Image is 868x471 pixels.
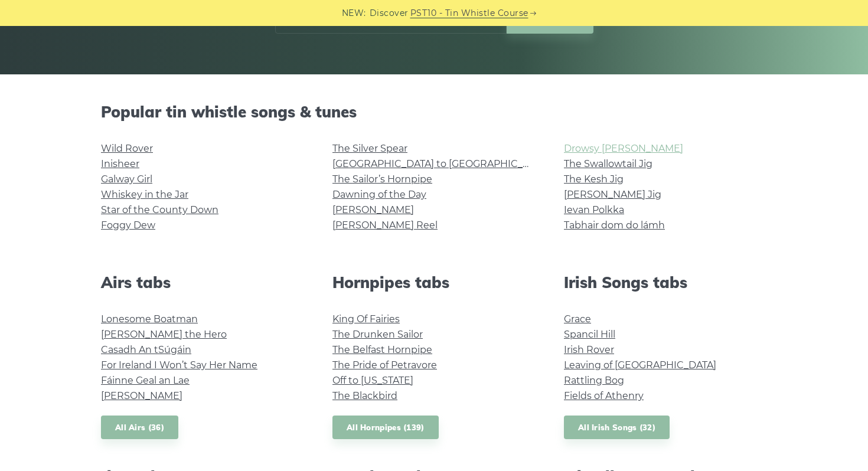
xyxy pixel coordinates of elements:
a: The Belfast Hornpipe [332,344,432,355]
span: Discover [370,6,409,20]
a: For Ireland I Won’t Say Her Name [101,359,257,371]
a: The Kesh Jig [564,174,624,185]
a: The Drunken Sailor [332,329,423,340]
a: [PERSON_NAME] [101,390,182,401]
a: Irish Rover [564,344,614,355]
a: The Pride of Petravore [332,359,437,371]
a: PST10 - Tin Whistle Course [410,6,528,20]
h2: Airs tabs [101,273,304,292]
a: Inisheer [101,158,139,169]
a: [PERSON_NAME] Reel [332,220,438,231]
a: Off to [US_STATE] [332,375,413,386]
a: [PERSON_NAME] the Hero [101,329,227,340]
a: [PERSON_NAME] [332,204,414,215]
a: Whiskey in the Jar [101,189,188,200]
a: Casadh An tSúgáin [101,344,191,355]
h2: Hornpipes tabs [332,273,536,292]
a: [GEOGRAPHIC_DATA] to [GEOGRAPHIC_DATA] [332,158,550,169]
a: Wild Rover [101,143,153,154]
h2: Irish Songs tabs [564,273,767,292]
a: The Swallowtail Jig [564,158,652,169]
a: King Of Fairies [332,313,400,325]
a: Leaving of [GEOGRAPHIC_DATA] [564,359,716,371]
h2: Popular tin whistle songs & tunes [101,103,767,121]
a: Star of the County Down [101,204,218,215]
a: All Hornpipes (139) [332,416,439,440]
a: The Sailor’s Hornpipe [332,174,432,185]
a: Lonesome Boatman [101,313,198,325]
a: Fáinne Geal an Lae [101,375,190,386]
a: Galway Girl [101,174,152,185]
a: [PERSON_NAME] Jig [564,189,661,200]
a: Grace [564,313,591,325]
a: Fields of Athenry [564,390,644,401]
a: Tabhair dom do lámh [564,220,665,231]
a: All Irish Songs (32) [564,416,670,440]
a: Drowsy [PERSON_NAME] [564,143,683,154]
a: The Blackbird [332,390,397,401]
a: Dawning of the Day [332,189,426,200]
a: Spancil Hill [564,329,615,340]
span: NEW: [342,6,366,20]
a: Foggy Dew [101,220,155,231]
a: All Airs (36) [101,416,178,440]
a: Rattling Bog [564,375,624,386]
a: The Silver Spear [332,143,407,154]
a: Ievan Polkka [564,204,624,215]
